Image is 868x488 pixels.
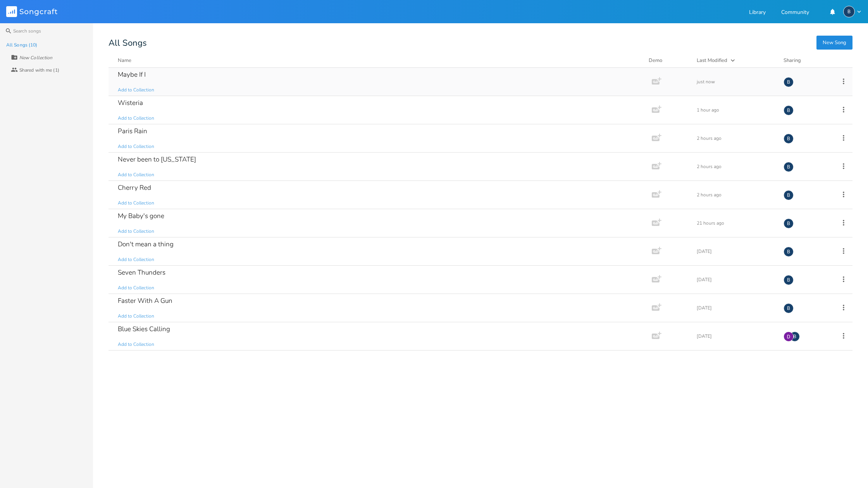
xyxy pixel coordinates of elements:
span: Add to Collection [118,87,154,93]
div: Never been to [US_STATE] [118,156,196,163]
div: boywells [784,77,794,87]
span: Add to Collection [118,341,154,348]
div: boywells [784,162,794,172]
div: Last Modified [697,57,727,64]
a: Community [781,10,809,16]
div: Cherry Red [118,184,151,191]
span: Add to Collection [118,143,154,150]
div: Seven Thunders [118,269,165,276]
div: 1 hour ago [697,108,774,112]
button: B [843,6,862,17]
div: Wisteria [118,100,143,106]
button: Last Modified [697,57,774,64]
span: Add to Collection [118,285,154,291]
div: Name [118,57,131,64]
div: just now [697,79,774,84]
div: 21 hours ago [697,221,774,225]
div: All Songs (10) [6,43,37,47]
div: 2 hours ago [697,192,774,197]
div: [DATE] [697,306,774,310]
div: boywells [784,105,794,115]
div: Paris Rain [118,128,147,134]
div: My Baby's gone [118,213,164,219]
div: [DATE] [697,277,774,282]
div: boywells [784,303,794,313]
div: Don't mean a thing [118,241,174,247]
div: Sharing [784,57,830,64]
div: boywells [784,190,794,200]
div: 2 hours ago [697,136,774,141]
span: Add to Collection [118,115,154,122]
div: boywells [784,218,794,229]
span: Add to Collection [118,228,154,235]
div: [DATE] [697,249,774,254]
div: boywells [784,134,794,144]
div: [DATE] [697,334,774,339]
div: Maybe If I [118,71,146,78]
span: Add to Collection [118,313,154,320]
div: All Songs [108,39,852,47]
div: boywells [843,6,855,17]
div: boywells [790,332,800,342]
div: Blue Skies Calling [118,326,170,332]
div: Faster With A Gun [118,297,172,304]
img: Diane Schultz [784,332,794,342]
div: 2 hours ago [697,164,774,169]
div: Demo [649,57,687,64]
span: Add to Collection [118,200,154,206]
div: New Collection [19,55,52,60]
div: Shared with me (1) [19,68,59,72]
span: Add to Collection [118,256,154,263]
a: Library [749,10,766,16]
div: boywells [784,275,794,285]
span: Add to Collection [118,172,154,178]
button: Name [118,57,639,64]
button: New Song [816,36,852,50]
div: boywells [784,247,794,257]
